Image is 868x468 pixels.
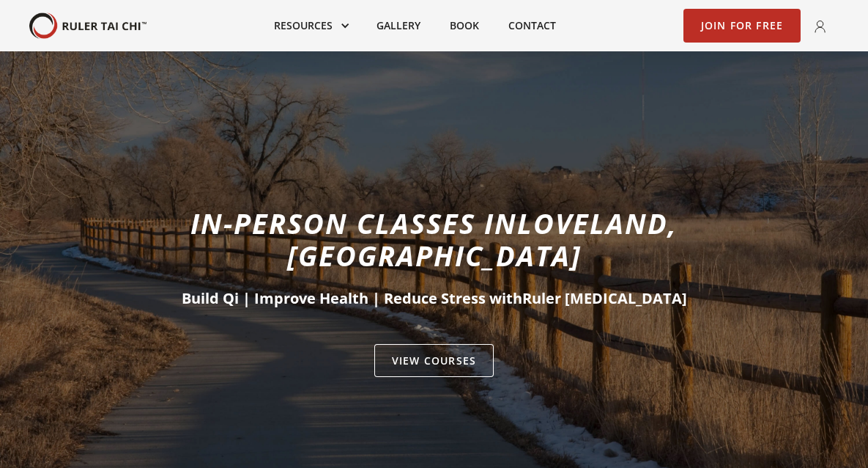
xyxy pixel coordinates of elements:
a: Join for Free [683,9,801,43]
div: Resources [259,10,362,42]
a: Contact [494,10,571,42]
h1: In-person classes in [92,207,777,271]
a: VIEW Courses [374,344,494,378]
h2: Build Qi | Improve Health | Reduce Stress with [92,288,777,309]
a: Gallery [362,10,435,42]
a: home [29,12,146,40]
span: Loveland, [GEOGRAPHIC_DATA] [287,204,678,274]
img: Your Brand Name [29,12,146,40]
span: Ruler [MEDICAL_DATA] [522,288,687,308]
a: Book [435,10,494,42]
